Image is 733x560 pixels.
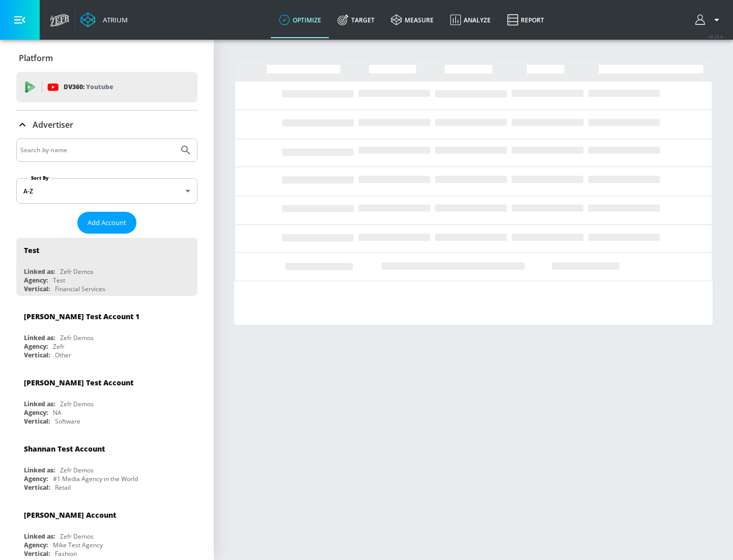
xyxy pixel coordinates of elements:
[24,285,50,293] div: Vertical:
[442,2,499,38] a: Analyze
[24,408,48,417] div: Agency:
[77,212,136,234] button: Add Account
[24,532,55,541] div: Linked as:
[24,342,48,351] div: Agency:
[24,541,48,549] div: Agency:
[55,549,77,558] div: Fashion
[29,175,51,181] label: Sort By
[53,541,103,549] div: Mike Test Agency
[24,483,50,492] div: Vertical:
[53,474,138,483] div: #1 Media Agency in the World
[16,304,198,362] div: [PERSON_NAME] Test Account 1Linked as:Zefr DemosAgency:ZefrVertical:Other
[16,44,198,72] div: Platform
[60,400,94,408] div: Zefr Demos
[60,532,94,541] div: Zefr Demos
[24,333,55,342] div: Linked as:
[271,2,329,38] a: optimize
[24,444,105,454] div: Shannan Test Account
[99,15,128,24] div: Atrium
[86,81,113,92] p: Youtube
[60,333,94,342] div: Zefr Demos
[24,400,55,408] div: Linked as:
[383,2,442,38] a: measure
[24,378,133,387] div: [PERSON_NAME] Test Account
[24,267,55,276] div: Linked as:
[24,417,50,426] div: Vertical:
[55,483,71,492] div: Retail
[329,2,383,38] a: Target
[53,408,62,417] div: NA
[80,12,128,27] a: Atrium
[24,351,50,359] div: Vertical:
[24,245,39,255] div: Test
[24,510,116,520] div: [PERSON_NAME] Account
[16,110,198,139] div: Advertiser
[53,276,65,285] div: Test
[64,81,113,93] p: DV360:
[24,474,48,483] div: Agency:
[24,276,48,285] div: Agency:
[55,351,71,359] div: Other
[16,436,198,494] div: Shannan Test AccountLinked as:Zefr DemosAgency:#1 Media Agency in the WorldVertical:Retail
[16,72,198,102] div: DV360: Youtube
[88,217,126,229] span: Add Account
[20,144,175,157] input: Search by name
[60,267,94,276] div: Zefr Demos
[24,466,55,474] div: Linked as:
[53,342,65,351] div: Zefr
[16,370,198,428] div: [PERSON_NAME] Test AccountLinked as:Zefr DemosAgency:NAVertical:Software
[499,2,552,38] a: Report
[55,417,80,426] div: Software
[55,285,105,293] div: Financial Services
[16,178,198,204] div: A-Z
[60,466,94,474] div: Zefr Demos
[24,312,139,321] div: [PERSON_NAME] Test Account 1
[709,34,723,39] span: v 4.25.4
[33,119,73,130] p: Advertiser
[16,238,198,296] div: TestLinked as:Zefr DemosAgency:TestVertical:Financial Services
[24,549,50,558] div: Vertical:
[19,52,53,64] p: Platform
